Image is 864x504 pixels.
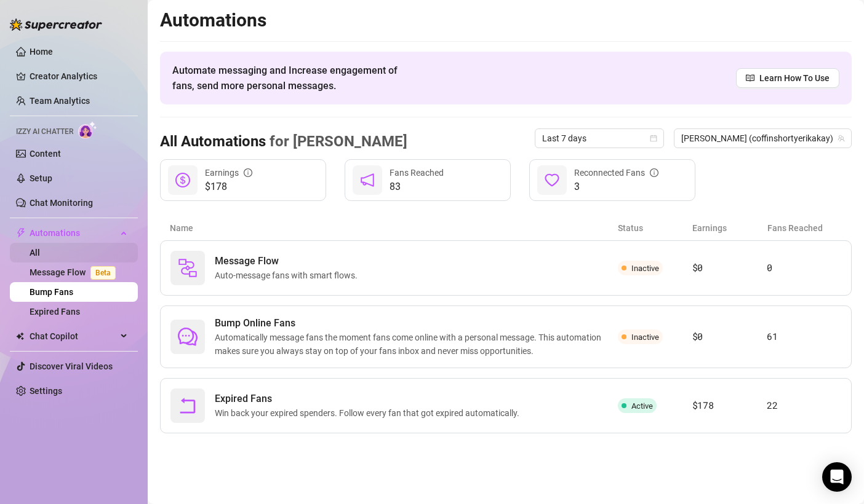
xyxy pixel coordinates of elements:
[618,221,692,235] article: Status
[542,129,657,148] span: Last 7 days
[30,307,80,317] a: Expired Fans
[175,173,190,187] span: dollar
[160,9,852,32] h2: Automations
[178,327,198,347] span: comment
[759,71,830,85] span: Learn How To Use
[692,221,767,235] article: Earnings
[767,221,842,235] article: Fans Reached
[631,264,659,273] span: Inactive
[30,149,61,159] a: Content
[30,287,73,297] a: Bump Fans
[30,361,113,371] a: Discover Viral Videos
[10,18,102,31] img: logo-BBDzfeDw.svg
[692,398,767,413] article: $178
[30,223,117,243] span: Automations
[215,316,618,331] span: Bump Online Fans
[16,228,26,238] span: thunderbolt
[545,173,559,187] span: heart
[650,168,658,177] span: info-circle
[30,96,90,106] a: Team Analytics
[30,66,128,86] a: Creator Analytics
[681,129,844,148] span: Erika (coffinshortyerikakay)
[30,173,52,183] a: Setup
[78,121,97,139] img: AI Chatter
[90,266,116,280] span: Beta
[160,132,407,152] h3: All Automations
[822,462,852,492] div: Open Intercom Messenger
[178,396,198,415] span: rollback
[205,166,252,179] div: Earnings
[390,179,444,194] span: 83
[746,74,754,82] span: read
[767,261,841,275] article: 0
[215,406,524,420] span: Win back your expired spenders. Follow every fan that got expired automatically.
[30,47,53,57] a: Home
[30,386,62,396] a: Settings
[692,329,767,344] article: $0
[30,198,93,208] a: Chat Monitoring
[736,68,839,88] a: Learn How To Use
[30,248,40,258] a: All
[170,221,618,235] article: Name
[172,63,409,93] span: Automate messaging and Increase engagement of fans, send more personal messages.
[767,329,841,344] article: 61
[30,326,117,346] span: Chat Copilot
[838,135,845,142] span: team
[215,392,524,406] span: Expired Fans
[692,261,767,275] article: $0
[244,168,252,177] span: info-circle
[205,179,252,194] span: $178
[215,331,618,358] span: Automatically message fans the moment fans come online with a personal message. This automation m...
[574,179,658,194] span: 3
[631,401,653,411] span: Active
[360,173,375,187] span: notification
[30,267,121,277] a: Message FlowBeta
[266,133,407,150] span: for [PERSON_NAME]
[215,254,362,269] span: Message Flow
[16,332,24,341] img: Chat Copilot
[650,135,657,142] span: calendar
[574,166,658,179] div: Reconnected Fans
[390,168,444,178] span: Fans Reached
[16,126,73,138] span: Izzy AI Chatter
[178,258,198,278] img: svg%3e
[767,398,841,413] article: 22
[631,333,659,342] span: Inactive
[215,269,362,282] span: Auto-message fans with smart flows.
